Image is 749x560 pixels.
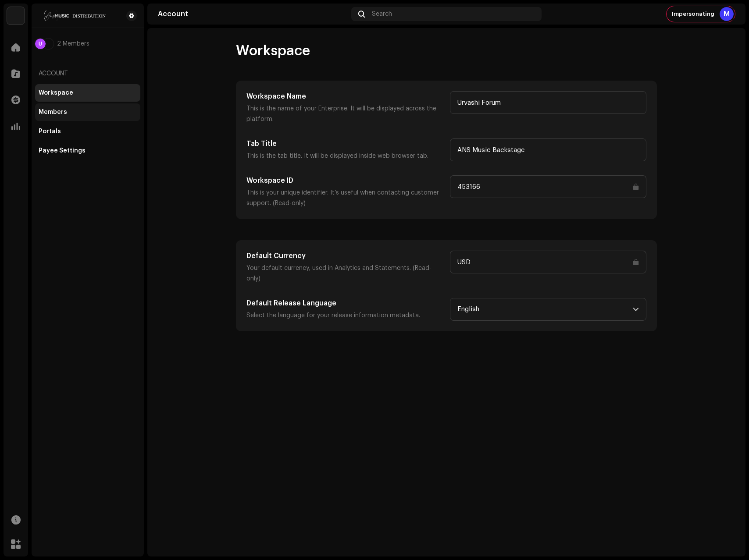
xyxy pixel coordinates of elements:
[246,251,443,261] h5: Default Currency
[39,147,86,154] div: Payee Settings
[35,84,140,102] re-m-nav-item: Workspace
[236,42,310,60] span: Workspace
[158,11,348,18] div: Account
[39,11,112,21] img: 68a4b677-ce15-481d-9fcd-ad75b8f38328
[457,298,633,320] span: English
[35,123,140,140] re-m-nav-item: Portals
[39,128,61,135] div: Portals
[35,142,140,159] re-m-nav-item: Payee Settings
[39,89,73,96] div: Workspace
[35,63,140,84] re-a-nav-header: Account
[633,298,639,320] div: dropdown trigger
[372,11,392,18] span: Search
[450,91,646,114] input: Type something...
[246,188,443,209] p: This is your unique identifier. It’s useful when contacting customer support. (Read-only)
[39,109,67,116] div: Members
[246,263,443,284] p: Your default currency, used in Analytics and Statements. (Read-only)
[450,138,646,161] input: Type something...
[450,175,646,198] input: Type something...
[246,310,443,321] p: Select the language for your release information metadata.
[246,151,443,161] p: This is the tab title. It will be displayed inside web browser tab.
[35,103,140,121] re-m-nav-item: Members
[720,7,734,21] div: M
[7,7,25,25] img: bb356b9b-6e90-403f-adc8-c282c7c2e227
[672,11,714,18] span: Impersonating
[450,251,646,273] input: Type something...
[35,39,46,49] div: U
[57,40,89,47] span: 2 Members
[246,91,443,102] h5: Workspace Name
[43,39,53,49] img: 164055d2-5902-4215-ada5-aa65fb821f3c
[246,103,443,124] p: This is the name of your Enterprise. It will be displayed across the platform.
[246,138,443,149] h5: Tab Title
[246,298,443,308] h5: Default Release Language
[246,175,443,186] h5: Workspace ID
